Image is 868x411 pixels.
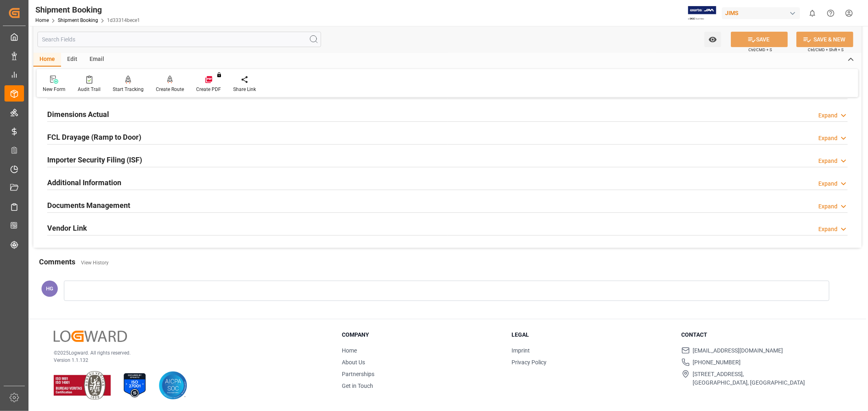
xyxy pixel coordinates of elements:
a: Home [342,347,357,354]
button: SAVE [731,32,788,47]
span: [STREET_ADDRESS], [GEOGRAPHIC_DATA], [GEOGRAPHIC_DATA] [693,370,805,387]
a: Partnerships [342,371,374,377]
a: Get in Touch [342,383,373,389]
div: Edit [61,53,83,67]
div: Shipment Booking [35,4,140,16]
a: Shipment Booking [58,17,98,23]
img: Exertis%20JAM%20-%20Email%20Logo.jpg_1722504956.jpg [688,6,716,20]
img: AICPA SOC [159,371,187,400]
span: Ctrl/CMD + Shift + S [808,47,844,53]
a: View History [81,260,109,266]
a: Privacy Policy [512,359,547,366]
h2: Dimensions Actual [47,109,109,120]
h2: Documents Management [47,200,130,211]
span: HG [46,286,53,292]
h2: FCL Drayage (Ramp to Door) [47,132,141,143]
h3: Legal [512,331,671,339]
div: Expand [818,202,837,211]
button: Help Center [822,4,840,22]
h3: Contact [682,331,841,339]
div: JIMS [722,7,800,19]
div: Expand [818,111,837,120]
p: © 2025 Logward. All rights reserved. [54,349,321,357]
h2: Additional Information [47,177,121,188]
div: Email [83,53,110,67]
img: ISO 9001 & ISO 14001 Certification [54,371,111,400]
div: Create Route [156,86,184,93]
h3: Company [342,331,501,339]
a: About Us [342,359,365,366]
h2: Vendor Link [47,223,87,234]
button: JIMS [722,5,803,21]
div: Expand [818,180,837,188]
div: New Form [43,86,66,93]
div: Home [33,53,61,67]
img: ISO 27001 Certification [120,371,149,400]
div: Expand [818,134,837,143]
a: Imprint [512,347,530,354]
p: Version 1.1.132 [54,357,321,364]
button: show 0 new notifications [803,4,822,22]
h2: Importer Security Filing (ISF) [47,154,142,165]
button: open menu [704,32,721,47]
input: Search Fields [37,32,321,47]
div: Audit Trail [78,86,101,93]
button: SAVE & NEW [796,32,853,47]
h2: Comments [39,256,75,267]
span: Ctrl/CMD + S [748,47,772,53]
div: Expand [818,225,837,234]
div: Share Link [233,86,256,93]
span: [PHONE_NUMBER] [693,358,741,367]
div: Start Tracking [113,86,144,93]
a: Home [35,17,49,23]
div: Expand [818,157,837,165]
img: Logward Logo [54,331,127,342]
span: [EMAIL_ADDRESS][DOMAIN_NAME] [693,346,783,355]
